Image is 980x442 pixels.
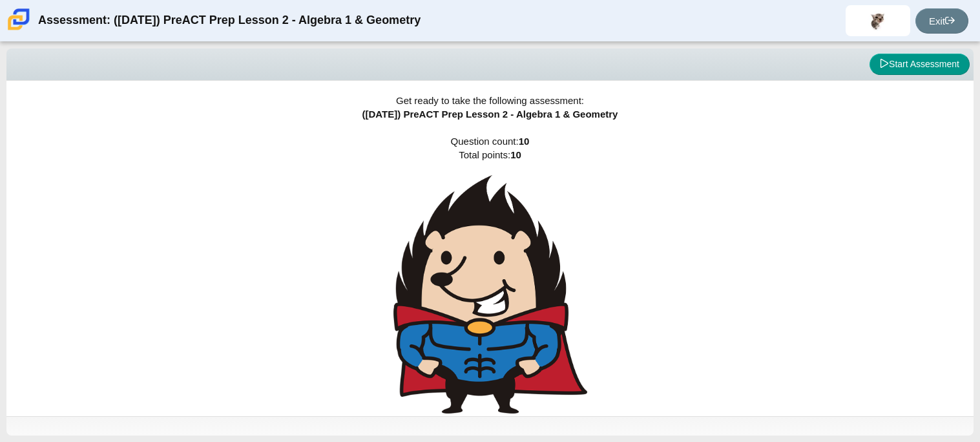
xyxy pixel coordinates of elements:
[317,136,663,429] span: Question count: Total points:
[5,24,32,35] a: Carmen School of Science & Technology
[519,136,530,147] b: 10
[870,54,970,76] button: Start Assessment
[510,149,521,160] b: 10
[868,10,888,31] img: ariana.salgado.OsJfE1
[915,8,968,34] a: Exit
[393,175,587,414] img: hedgehog-super-hero.png
[362,109,618,120] span: ([DATE]) PreACT Prep Lesson 2 - Algebra 1 & Geometry
[5,6,32,33] img: Carmen School of Science & Technology
[396,95,584,106] span: Get ready to take the following assessment:
[38,5,421,36] div: Assessment: ([DATE]) PreACT Prep Lesson 2 - Algebra 1 & Geometry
